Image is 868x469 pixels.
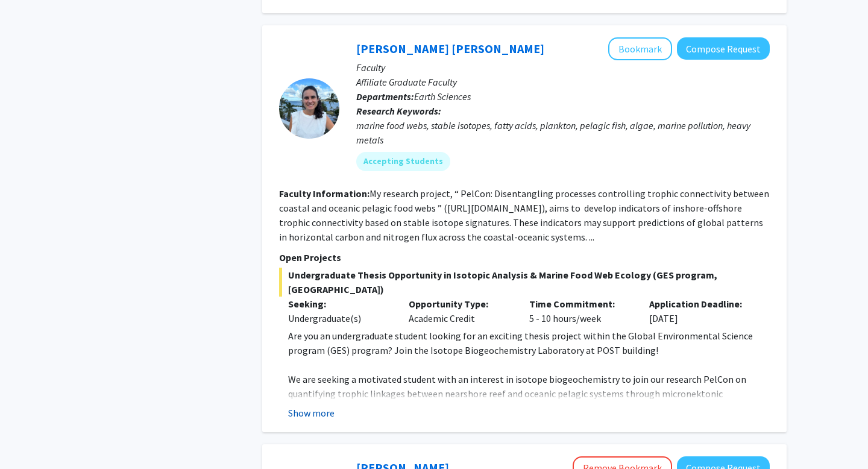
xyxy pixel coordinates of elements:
[288,311,391,326] div: Undergraduate(s)
[9,415,51,460] iframe: Chat
[356,152,450,171] mat-chip: Accepting Students
[279,268,770,297] span: Undergraduate Thesis Opportunity in Isotopic Analysis & Marine Food Web Ecology (GES program, [GE...
[356,75,770,89] p: Affiliate Graduate Faculty
[288,372,770,430] p: We are seeking a motivated student with an interest in isotope biogeochemistry to join our resear...
[529,297,632,311] p: Time Commitment:
[356,118,770,147] div: marine food webs, stable isotopes, fatty acids, plankton, pelagic fish, algae, marine pollution, ...
[640,297,761,326] div: [DATE]
[288,297,391,311] p: Seeking:
[356,90,414,102] b: Departments:
[677,37,770,60] button: Compose Request to Rita Garcia Seoane
[608,37,672,60] button: Add Rita Garcia Seoane to Bookmarks
[520,297,641,326] div: 5 - 10 hours/week
[414,90,471,102] span: Earth Sciences
[356,41,544,56] a: [PERSON_NAME] [PERSON_NAME]
[356,60,770,75] p: Faculty
[279,187,370,200] b: Faculty Information:
[288,329,770,357] p: Are you an undergraduate student looking for an exciting thesis project within the Global Environ...
[279,187,769,243] fg-read-more: My research project, “ PelCon: Disentangling processes controlling trophic connectivity between c...
[649,297,752,311] p: Application Deadline:
[409,297,511,311] p: Opportunity Type:
[279,250,770,265] p: Open Projects
[288,406,335,420] button: Show more
[356,105,441,117] b: Research Keywords:
[400,297,520,326] div: Academic Credit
